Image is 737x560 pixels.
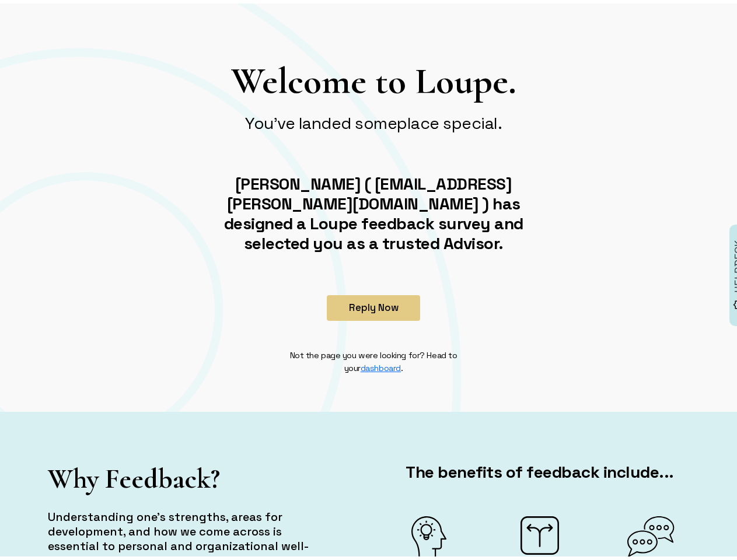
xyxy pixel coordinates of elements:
[521,513,559,551] img: FFFF
[411,513,446,553] img: FFFF
[627,513,675,554] img: FFFF
[361,359,401,370] a: dashboard
[214,170,533,250] h2: [PERSON_NAME] ( [EMAIL_ADDRESS][PERSON_NAME][DOMAIN_NAME] ) has designed a Loupe feedback survey ...
[380,459,699,478] h2: The benefits of feedback include...
[214,110,533,129] h2: You've landed someplace special.
[214,55,533,100] h1: Welcome to Loupe.
[48,459,311,492] h1: Why Feedback?
[327,292,420,317] button: Reply Now
[270,345,477,371] div: Not the page you were looking for? Head to your .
